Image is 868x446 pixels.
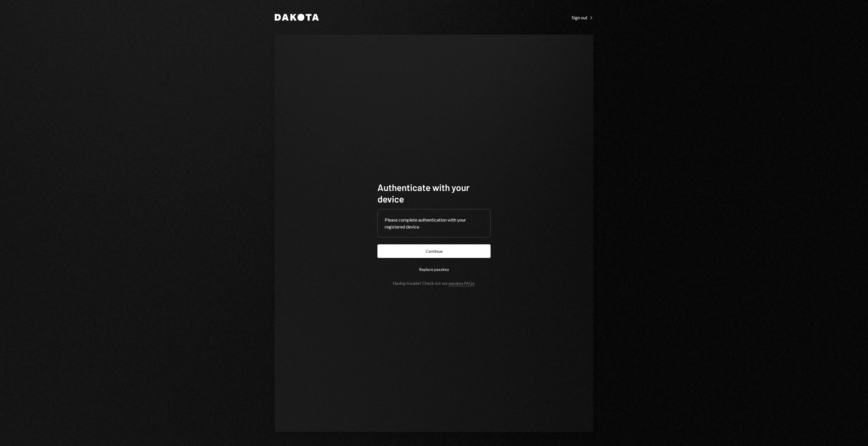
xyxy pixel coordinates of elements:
[393,281,475,286] div: Having trouble? Check out our .
[377,263,491,276] button: Replace passkey
[385,216,483,230] div: Please complete authentication with your registered device.
[377,181,491,205] h1: Authenticate with your device
[572,14,593,20] a: Sign out
[377,244,491,258] button: Continue
[449,281,474,286] a: passkey FAQs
